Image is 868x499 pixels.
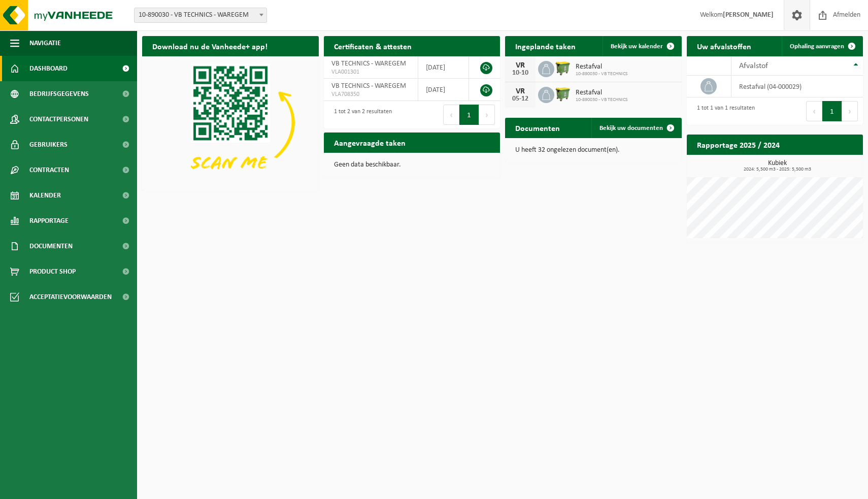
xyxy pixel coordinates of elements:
[29,234,73,259] span: Documenten
[599,125,663,131] span: Bekijk uw documenten
[611,43,663,50] span: Bekijk uw kalender
[687,36,761,56] h2: Uw afvalstoffen
[329,104,392,126] div: 1 tot 2 van 2 resultaten
[787,154,862,175] a: Bekijk rapportage
[723,11,774,19] strong: [PERSON_NAME]
[739,62,768,70] span: Afvalstof
[510,95,530,103] div: 05-12
[576,63,628,71] span: Restafval
[603,36,681,56] a: Bekijk uw kalender
[29,107,88,132] span: Contactpersonen
[692,160,863,172] h3: Kubiek
[29,56,68,81] span: Dashboard
[418,56,469,79] td: [DATE]
[29,259,76,284] span: Product Shop
[692,167,863,172] span: 2024: 5,500 m3 - 2025: 5,500 m3
[591,118,681,138] a: Bekijk uw documenten
[505,36,586,56] h2: Ingeplande taken
[515,147,672,154] p: U heeft 32 ongelezen document(en).
[806,101,822,121] button: Previous
[142,56,319,189] img: Download de VHEPlus App
[479,105,495,125] button: Next
[134,8,267,23] span: 10-890030 - VB TECHNICS - WAREGEM
[822,101,842,121] button: 1
[687,135,790,154] h2: Rapportage 2025 / 2024
[29,81,89,107] span: Bedrijfsgegevens
[29,30,61,56] span: Navigatie
[554,59,572,77] img: WB-1100-HPE-GN-50
[576,97,628,103] span: 10-890030 - VB TECHNICS
[29,183,61,208] span: Kalender
[554,85,572,103] img: WB-1100-HPE-GN-50
[418,79,469,101] td: [DATE]
[324,132,416,152] h2: Aangevraagde taken
[29,132,68,157] span: Gebruikers
[324,36,422,56] h2: Certificaten & attesten
[29,208,69,234] span: Rapportage
[510,61,530,70] div: VR
[576,89,628,97] span: Restafval
[29,157,69,183] span: Contracten
[331,60,406,68] span: VB TECHNICS - WAREGEM
[505,118,570,138] h2: Documenten
[510,70,530,77] div: 10-10
[510,87,530,95] div: VR
[331,90,410,98] span: VLA708350
[842,101,858,121] button: Next
[135,8,266,22] span: 10-890030 - VB TECHNICS - WAREGEM
[790,43,844,50] span: Ophaling aanvragen
[459,105,479,125] button: 1
[692,100,755,122] div: 1 tot 1 van 1 resultaten
[29,284,112,310] span: Acceptatievoorwaarden
[142,36,278,56] h2: Download nu de Vanheede+ app!
[331,82,406,90] span: VB TECHNICS - WAREGEM
[782,36,862,56] a: Ophaling aanvragen
[443,105,459,125] button: Previous
[576,71,628,77] span: 10-890030 - VB TECHNICS
[731,76,863,97] td: restafval (04-000029)
[334,161,490,169] p: Geen data beschikbaar.
[331,68,410,76] span: VLA001301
